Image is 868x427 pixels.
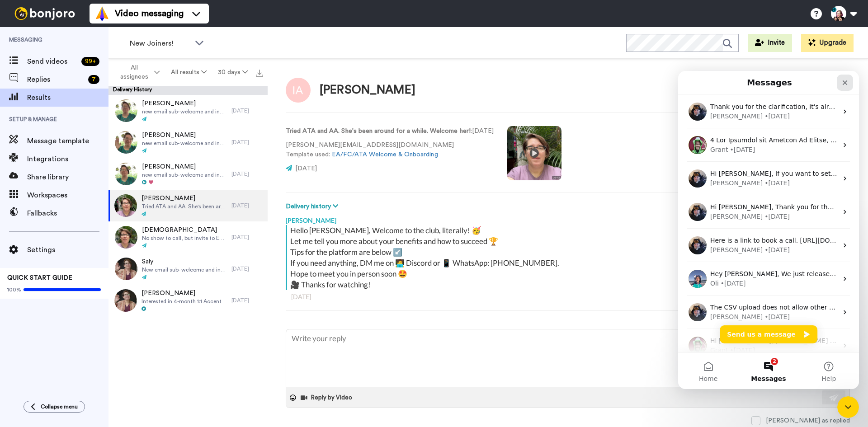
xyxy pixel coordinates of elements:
[115,131,137,154] img: 2cd09022-077b-468d-8f60-d944498a46a2-thumb.jpg
[231,107,263,114] div: [DATE]
[27,208,108,219] span: Fallbacks
[10,199,28,217] img: Profile image for Oli
[27,56,78,67] span: Send videos
[286,78,311,103] img: Image of Irina Ananeva
[88,75,99,84] div: 7
[290,225,848,290] div: Hello [PERSON_NAME], Welcome to the club, literally! 🥳 Let me tell you more about your benefits a...
[115,7,184,20] span: Video messaging
[142,289,227,298] span: [PERSON_NAME]
[95,6,109,21] img: vm-color.svg
[231,265,263,272] div: [DATE]
[10,65,28,83] img: Profile image for Grant
[143,305,158,311] span: Help
[108,127,268,158] a: [PERSON_NAME]new email sub- welcome and invite to Discord![DATE]
[286,141,494,160] p: [PERSON_NAME][EMAIL_ADDRESS][DOMAIN_NAME] Template used:
[837,396,859,418] iframe: Intercom live chat
[829,394,839,401] img: send-white.svg
[42,208,68,217] div: • [DATE]
[256,70,263,77] img: export.svg
[32,41,85,50] div: [PERSON_NAME]
[32,32,198,39] span: Thank you for the clarification, it's already cancelled
[231,139,263,146] div: [DATE]
[7,275,72,281] span: QUICK START GUIDE
[73,305,108,311] span: Messages
[116,63,152,81] span: All assignees
[11,7,79,20] img: bj-logo-header-white.svg
[231,202,263,209] div: [DATE]
[81,57,99,66] div: 99 +
[115,163,137,185] img: 9cb2b915-4d89-4e58-8416-6e3b8c1d79a7-thumb.jpg
[114,289,137,312] img: 5430ce34-d3d7-41e5-a528-bb15c656d310-thumb.jpg
[21,305,39,311] span: Home
[7,286,21,293] span: 100%
[142,131,227,140] span: [PERSON_NAME]
[24,401,85,413] button: Collapse menu
[108,95,268,127] a: [PERSON_NAME]new email sub- welcome and invite to Discord![DATE]
[108,190,268,221] a: [PERSON_NAME]Tried ATA and AA. She's been around for a while. Welcome her![DATE]
[41,403,78,410] span: Collapse menu
[52,74,77,84] div: • [DATE]
[142,108,227,115] span: new email sub- welcome and invite to Discord!
[142,298,227,305] span: Interested in 4-month 1:1 Accent Training Program
[678,71,859,389] iframe: Intercom live chat
[286,127,494,136] p: : [DATE]
[231,170,263,178] div: [DATE]
[27,74,85,85] span: Replies
[231,234,263,241] div: [DATE]
[32,74,50,84] div: Grant
[291,292,844,301] div: [DATE]
[130,38,190,49] span: New Joiners!
[27,136,108,146] span: Message template
[32,141,85,150] div: [PERSON_NAME]
[108,86,268,95] div: Delivery History
[253,66,266,79] button: Export all results that match these filters now.
[10,132,28,150] img: Profile image for Johann
[108,158,268,190] a: [PERSON_NAME]new email sub- welcome and invite to Discord![DATE]
[115,258,137,280] img: 10289deb-72ce-404b-8ccf-3eb27bb815cb-thumb.jpg
[142,257,227,266] span: Saly
[212,64,253,80] button: 30 days
[86,108,112,117] div: • [DATE]
[86,174,112,184] div: • [DATE]
[32,174,85,184] div: [PERSON_NAME]
[60,282,120,318] button: Messages
[142,171,227,178] span: new email sub- welcome and invite to Discord!
[27,92,108,103] span: Results
[32,166,192,173] span: Here is a link to book a call. [URL][DOMAIN_NAME]
[286,128,471,134] strong: Tried ATA and AA. She's been around for a while. Welcome her!
[142,99,227,108] span: [PERSON_NAME]
[142,235,227,242] span: No show to call, but invite to Explorers
[52,275,77,284] div: • [DATE]
[286,202,341,211] button: Delivery history
[142,140,227,147] span: new email sub- welcome and invite to Discord!
[27,190,108,201] span: Workspaces
[32,233,775,240] span: The CSV upload does not allow other characters and this does cause some names not to be spelled i...
[108,253,268,285] a: SalyNew email sub- welcome and invite to Discord![DATE]
[86,41,112,50] div: • [DATE]
[42,254,139,272] button: Send us a message
[32,241,85,251] div: [PERSON_NAME]
[142,162,227,171] span: [PERSON_NAME]
[300,391,355,404] button: Reply by Video
[32,275,50,284] div: Grant
[115,99,137,122] img: 53b0e7fa-4c4a-44bf-97a4-678c23deeeca-thumb.jpg
[27,172,108,183] span: Share library
[27,244,108,255] span: Settings
[142,194,227,203] span: [PERSON_NAME]
[108,221,268,253] a: [DEMOGRAPHIC_DATA]No show to call, but invite to Explorers[DATE]
[32,108,85,117] div: [PERSON_NAME]
[142,266,227,273] span: New email sub- welcome and invite to Discord!
[10,232,28,250] img: Profile image for Johann
[32,208,41,217] div: Oli
[32,99,425,106] span: Hi [PERSON_NAME], If you want to setup a walk through with one of the guys. please let me know an...
[10,165,28,183] img: Profile image for Johann
[10,266,28,284] img: Profile image for Grant
[142,203,227,210] span: Tried ATA and AA. She's been around for a while. Welcome her!
[165,64,212,80] button: All results
[27,154,108,164] span: Integrations
[748,34,792,52] button: Invite
[766,416,850,425] div: [PERSON_NAME] as replied
[295,165,317,172] span: [DATE]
